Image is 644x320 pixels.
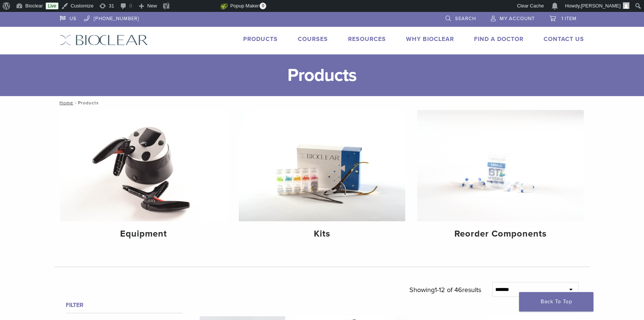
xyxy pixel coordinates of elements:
a: Reorder Components [417,110,584,245]
img: Views over 48 hours. Click for more Jetpack Stats. [179,2,220,11]
img: Equipment [60,110,227,221]
a: Back To Top [519,292,593,311]
span: 1-12 of 46 [435,286,462,294]
a: Products [243,35,278,43]
nav: Products [54,96,590,110]
img: Kits [239,110,405,221]
h4: Kits [245,227,399,241]
a: 1 item [550,12,577,23]
span: 0 [260,3,266,9]
a: Resources [348,35,386,43]
span: 1 item [561,16,577,22]
span: Search [455,16,476,22]
a: Home [57,100,73,105]
img: Bioclear [60,35,148,45]
h4: Reorder Components [423,227,578,241]
a: Contact Us [544,35,584,43]
a: US [60,12,77,23]
p: Showing results [409,282,481,298]
a: Live [46,3,58,9]
a: Why Bioclear [406,35,454,43]
a: [PHONE_NUMBER] [84,12,139,23]
span: [PERSON_NAME] [581,3,621,9]
a: My Account [491,12,535,23]
a: Equipment [60,110,227,245]
span: / [73,101,78,105]
a: Courses [298,35,328,43]
a: Search [445,12,476,23]
a: Kits [239,110,405,245]
a: Find A Doctor [474,35,524,43]
img: Reorder Components [417,110,584,221]
h4: Filter [66,301,183,310]
span: My Account [500,16,535,22]
h4: Equipment [66,227,221,241]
